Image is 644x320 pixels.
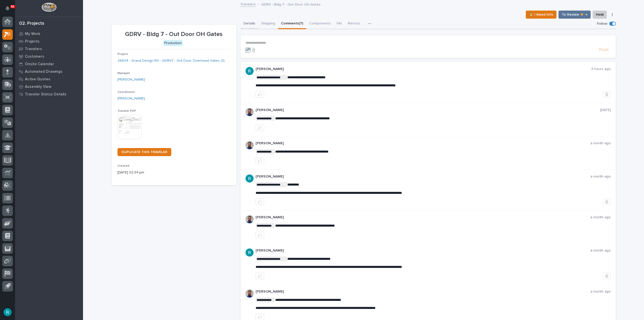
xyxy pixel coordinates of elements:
p: 62 [11,5,14,8]
a: Projects [15,38,83,45]
img: 6hTokn1ETDGPf9BPokIQ [246,215,254,223]
span: DUPLICATE THIS TRAVELER [122,150,167,154]
p: [PERSON_NAME] [256,108,600,112]
p: a month ago [590,290,611,294]
span: ⏳ I Need Info [529,12,553,18]
img: ACg8ocLIQ8uTLu8xwXPI_zF_j4cWilWA_If5Zu0E3tOGGkFk=s96-c [246,174,254,183]
p: [PERSON_NAME] [256,248,590,253]
button: like this post [256,124,264,131]
span: Project [117,53,128,56]
button: Details [240,19,258,29]
p: Projects [25,39,39,44]
span: Post [599,47,609,53]
p: [PERSON_NAME] [256,215,590,220]
p: [PERSON_NAME] [256,290,590,294]
p: [PERSON_NAME] [256,67,591,71]
img: 6hTokn1ETDGPf9BPokIQ [246,290,254,298]
p: Follow [597,22,607,26]
p: Travelers [25,47,42,51]
button: To Review 👨‍🏭 → [558,11,591,19]
p: a month ago [590,215,611,220]
p: a month ago [590,141,611,146]
button: like this post [256,91,264,98]
span: Coordinator [117,91,135,94]
a: Active Quotes [15,75,83,83]
button: Delete post [603,198,611,205]
a: Customers [15,53,83,60]
span: Traveler PDF [117,110,136,113]
a: [PERSON_NAME] [117,77,145,82]
div: 02. Projects [19,21,44,26]
p: Active Quotes [25,77,50,82]
a: [PERSON_NAME] [117,96,145,101]
p: Automated Drawings [25,69,62,74]
button: like this post [256,273,264,279]
button: users-avatar [2,307,13,317]
p: GDRV - Bldg 7 - Out Door OH Gates [117,31,230,38]
button: like this post [256,232,264,238]
p: Traveler Status Details [25,92,66,97]
button: Hold [593,11,607,19]
div: Production [163,40,183,46]
a: Travelers [15,45,83,53]
button: Delete post [603,273,611,279]
img: ACg8ocLIQ8uTLu8xwXPI_zF_j4cWilWA_If5Zu0E3tOGGkFk=s96-c [246,67,254,75]
p: Customers [25,54,44,59]
a: Travelers [240,1,256,7]
button: ⏳ I Need Info [526,11,556,19]
a: Automated Drawings [15,68,83,75]
button: like this post [256,158,264,164]
a: My Work [15,30,83,38]
button: Metrics [345,19,363,29]
span: Manager [117,72,130,75]
p: [DATE] 02:34 pm [117,170,230,175]
p: a month ago [590,248,611,253]
a: Onsite Calendar [15,60,83,68]
button: FAI [334,19,345,29]
p: 3 hours ago [591,67,611,71]
button: Shipping [258,19,278,29]
button: like this post [256,198,264,205]
button: Components [306,19,334,29]
img: 6hTokn1ETDGPf9BPokIQ [246,141,254,149]
p: GDRV - Bldg 7 - Out Door OH Gates [261,1,320,7]
img: ACg8ocLIQ8uTLu8xwXPI_zF_j4cWilWA_If5Zu0E3tOGGkFk=s96-c [246,248,254,257]
button: Comments (7) [278,19,306,29]
button: Delete post [603,91,611,98]
a: Assembly View [15,83,83,90]
p: Assembly View [25,85,51,89]
p: [DATE] [600,108,611,112]
p: a month ago [590,174,611,179]
span: Hold [596,12,603,18]
a: 26634 - Grand Design RV - GDRV7 - Out Door Overhead Gates (2) [117,58,225,63]
span: Created [117,164,129,167]
div: Notifications62 [6,6,13,14]
img: 6hTokn1ETDGPf9BPokIQ [246,108,254,116]
button: Post [597,47,611,53]
span: To Review 👨‍🏭 → [562,12,587,18]
img: Workspace Logo [42,3,56,12]
p: Onsite Calendar [25,62,54,66]
p: [PERSON_NAME] [256,141,590,146]
p: My Work [25,32,40,36]
a: Traveler Status Details [15,90,83,98]
p: [PERSON_NAME] [256,174,590,179]
button: Notifications [2,3,13,14]
a: DUPLICATE THIS TRAVELER [117,148,171,156]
